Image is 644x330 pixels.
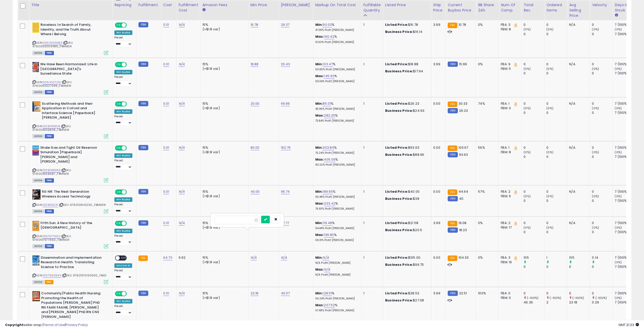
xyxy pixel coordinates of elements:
div: Cost [163,2,174,8]
p: 65.48% Profit [PERSON_NAME] [315,195,357,199]
a: N/A [324,267,330,272]
div: 1 [363,145,379,150]
div: 7 (100%) [615,71,635,76]
div: 0 [546,62,567,67]
span: 15.99 [459,62,467,67]
span: | SKU: 9780128135808_FBMNEW [32,124,71,132]
div: Fulfillment [138,2,159,8]
div: Win BuyBox [114,153,132,158]
a: 0.01 [163,62,169,67]
a: 006300948X [43,41,62,45]
div: Num of Comp. [501,2,519,13]
div: Total Rev. [524,2,542,13]
div: FBA: 3 [501,23,517,27]
div: Velocity [592,2,610,8]
div: 0 [524,23,544,27]
a: N/A [179,221,185,226]
a: 20.00 [251,101,260,106]
a: 40.00 [251,189,260,194]
div: Min Price [251,2,277,8]
small: (0%) [592,67,599,71]
div: Win BuyBox [114,109,132,114]
div: $38 [385,196,427,201]
small: (0%) [615,106,622,110]
small: (0%) [546,67,553,71]
small: (0%) [524,67,531,71]
a: 0128135808 [43,124,60,128]
div: FBM: 8 [501,27,517,32]
div: 0.00 [433,189,442,194]
small: (0%) [546,194,553,198]
a: 0.01 [163,101,169,106]
a: 303.84 [323,145,334,150]
a: 196.80 [324,232,334,237]
span: OFF [126,146,134,150]
span: OFF [126,190,134,194]
span: 44.64 [459,189,468,194]
div: FBM: 8 [501,150,517,155]
div: 7 (100%) [615,23,635,27]
div: 0 [546,111,567,115]
div: $26.23 [385,101,427,106]
a: Privacy Policy [66,322,88,327]
a: N/A [281,255,287,260]
div: 0 [592,101,612,106]
div: 0% [478,23,495,27]
b: Business Price: [385,152,413,157]
small: FBM [138,61,148,67]
a: 160.42 [324,34,334,39]
a: 29.37 [281,22,290,27]
small: (0%) [524,194,531,198]
div: 0 [592,32,612,36]
small: (0%) [615,194,622,198]
img: 51wAkAWiHWL._SL40_.jpg [32,255,39,266]
a: N/A [179,291,185,296]
div: FBM: 0 [501,106,517,111]
div: % [315,74,357,83]
p: 61.60% Profit [PERSON_NAME] [315,40,357,44]
div: 0 [546,189,567,194]
a: 282.25 [324,113,335,118]
small: Days In Stock. [615,13,618,17]
a: 16.78 [251,22,258,27]
a: 119.48 [323,221,332,226]
div: Ordered Items [546,2,565,13]
small: Amazon Fees. [202,8,205,12]
a: 162.79 [281,145,291,150]
span: | SKU: 9780128138687_FBMNEW [32,168,71,176]
div: (+$1.8 var) [202,27,244,32]
div: 0 [524,62,544,67]
span: 30.33 [459,101,468,106]
div: 0 [546,71,567,76]
img: 314YtMPS2PL._SL40_.jpg [32,145,39,156]
p: 50.85% Profit [PERSON_NAME] [315,68,357,71]
div: 0 [592,155,612,159]
span: ON [115,146,122,150]
b: Business Price: [385,196,413,201]
p: 47.38% Profit [PERSON_NAME] [315,28,357,32]
a: 145.92 [324,74,334,79]
div: 74% [478,101,495,106]
b: Scattering Methods and their Application in Colloid and Interface Science [Paperback] [PERSON_NAME] [42,101,103,121]
div: % [315,101,357,111]
span: | SKU: 9780063027299_FBMNEW [32,80,72,88]
div: BB Share 24h. [478,2,496,13]
div: Listed Price [385,2,429,8]
div: 1 [363,189,379,194]
div: 7 (100%) [615,62,635,67]
div: 0 [592,189,612,194]
small: (0%) [546,150,553,154]
div: 3.99 [433,62,442,67]
a: 85.01 [323,101,331,106]
div: 0 [546,101,567,106]
div: 7 (100%) [615,32,635,36]
b: Max: [315,113,324,118]
b: Min: [315,145,323,150]
div: FBM: 5 [501,67,517,71]
a: 18.88 [251,62,259,67]
b: 5G NR: The Next Generation Wireless Access Technology [42,189,103,200]
p: 59.34% Profit [PERSON_NAME] [315,80,357,83]
div: Preset: [114,203,132,214]
div: Days In Stock [615,2,633,13]
a: 0128138688 [43,168,60,172]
